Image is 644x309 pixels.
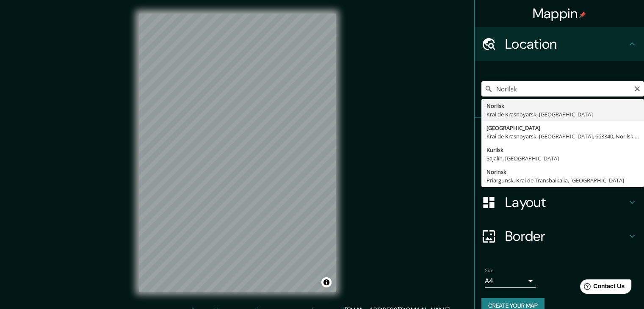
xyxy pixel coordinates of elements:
[475,118,644,152] div: Pins
[486,176,639,185] div: Priargunsk, Krai de Transbaikalia, [GEOGRAPHIC_DATA]
[475,219,644,253] div: Border
[475,185,644,219] div: Layout
[486,132,639,141] div: Krai de Krasnoyarsk, [GEOGRAPHIC_DATA], 663340, Norilsk - [GEOGRAPHIC_DATA]
[569,276,635,300] iframe: Help widget launcher
[486,110,639,119] div: Krai de Krasnoyarsk, [GEOGRAPHIC_DATA]
[505,194,627,211] h4: Layout
[634,84,641,92] button: Clear
[486,154,639,163] div: Sajalín, [GEOGRAPHIC_DATA]
[139,14,336,292] canvas: Map
[486,146,639,154] div: Kurilsk
[321,277,332,287] button: Toggle attribution
[486,168,639,176] div: Norinsk
[486,124,639,132] div: [GEOGRAPHIC_DATA]
[505,228,627,245] h4: Border
[475,152,644,185] div: Style
[485,274,536,288] div: A4
[533,5,586,22] h4: Mappin
[475,27,644,61] div: Location
[481,81,644,97] input: Pick your city or area
[579,11,586,18] img: pin-icon.png
[486,102,639,110] div: Norilsk
[485,267,494,274] label: Size
[505,36,627,52] h4: Location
